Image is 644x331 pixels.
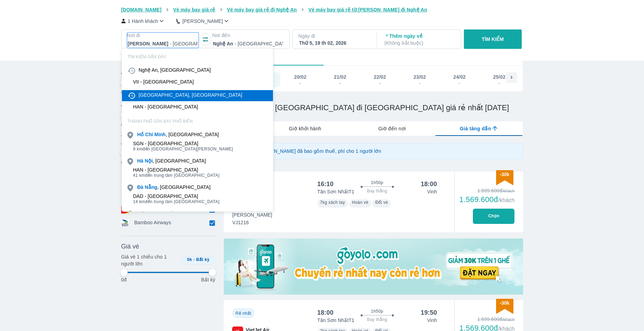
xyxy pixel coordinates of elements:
[133,173,220,178] span: đến trung tâm [GEOGRAPHIC_DATA]
[460,125,491,132] span: Giá tăng dần
[139,67,211,73] div: Nghệ An, [GEOGRAPHIC_DATA]
[128,18,158,25] p: 1 Hành khách
[137,184,211,191] div: , [GEOGRAPHIC_DATA]
[224,238,523,295] img: media-0
[137,184,143,190] b: Đà
[236,311,251,316] span: Rẻ nhất
[133,147,143,151] span: 9 km
[133,199,145,204] span: 14 km
[500,300,509,306] span: -30k
[176,17,230,25] button: [PERSON_NAME]
[121,17,166,25] button: 1 Hành khách
[134,219,171,227] p: Bamboo Airways
[294,73,307,80] div: 20/02
[121,89,134,96] p: 00:00
[298,33,370,40] p: Ngày đi
[193,257,195,262] span: -
[187,257,192,262] span: 0k
[262,121,522,136] div: lab API tabs example
[121,134,169,148] span: Thời gian tổng hành trình
[145,158,153,164] b: Nội
[133,199,220,204] span: đến trung tâm [GEOGRAPHIC_DATA]
[137,211,143,216] b: Đà
[133,173,145,178] span: 41 km
[334,73,346,80] div: 21/02
[154,132,166,137] b: Minh
[317,188,354,195] p: Tân Sơn Nhất T1
[224,103,523,113] h1: Vé máy bay từ [GEOGRAPHIC_DATA] đi [GEOGRAPHIC_DATA] giá rẻ nhất [DATE]
[421,180,437,188] div: 18:00
[121,70,135,77] span: Giờ đi
[334,80,346,86] div: -
[137,210,231,217] div: - Lâm Đồng, [GEOGRAPHIC_DATA]
[421,308,437,317] div: 19:50
[317,317,354,324] p: Tân Sơn Nhất T1
[121,6,523,13] nav: breadcrumb
[496,299,513,314] img: discount
[375,200,388,205] span: Đổi vé
[145,211,152,216] b: Lạt
[173,7,215,12] span: Vé máy bay giá rẻ
[232,219,272,226] span: VJ1216
[378,125,406,132] span: Giờ đến nơi
[453,73,466,80] div: 24/02
[137,131,219,138] div: , [GEOGRAPHIC_DATA]
[137,132,144,137] b: Hồ
[201,276,215,283] p: Bất kỳ
[374,80,386,86] div: -
[121,253,179,267] p: Giá vé 1 chiều cho 1 người lớn
[139,92,242,98] div: [GEOGRAPHIC_DATA], [GEOGRAPHIC_DATA]
[121,242,139,251] span: Giá vé
[122,54,273,60] p: TÌM KIẾM GẦN ĐÂY
[133,79,194,85] div: VII - [GEOGRAPHIC_DATA]
[500,172,509,177] span: -30k
[232,211,272,218] span: [PERSON_NAME]
[427,188,437,195] p: Vinh
[182,18,223,25] p: [PERSON_NAME]
[227,7,297,12] span: Vé máy bay giá rẻ đi Nghệ An
[196,257,210,262] span: Bất kỳ
[464,29,522,49] button: TÌM KIẾM
[498,197,514,203] span: /khách
[320,200,345,205] span: 7kg xách tay
[308,7,427,12] span: Vé máy bay giá rẻ từ [PERSON_NAME] đi Nghệ An
[121,179,148,187] span: Hãng bay
[459,187,515,194] div: 1.599.600đ
[374,73,386,80] div: 22/02
[121,7,162,12] span: [DOMAIN_NAME]
[371,180,383,185] span: 1h50p
[137,157,206,164] div: , [GEOGRAPHIC_DATA]
[237,148,381,155] p: Giá trên [DOMAIN_NAME] đã bao gồm thuế, phí cho 1 người lớn
[212,32,284,39] p: Nơi đến
[122,119,273,124] p: THÀNH PHỐ SÂN BAY PHỔ BIẾN
[299,40,369,46] div: Thứ 5, 19 th 02, 2026
[482,36,504,43] p: TÌM KIẾM
[414,80,426,86] div: -
[127,32,199,39] p: Nơi đi
[145,184,157,190] b: Nẵng
[121,102,140,109] span: Giờ đến
[121,276,127,283] p: 0đ
[294,80,306,86] div: -
[459,195,515,204] div: 1.569.600đ
[496,170,513,185] img: discount
[317,180,334,188] div: 16:10
[414,73,426,80] div: 23/02
[133,104,198,110] div: HAN - [GEOGRAPHIC_DATA]
[121,159,136,166] p: 0 tiếng
[454,80,466,86] div: -
[473,209,514,224] button: Chọn
[137,158,143,164] b: Hà
[145,132,153,137] b: Chí
[133,193,220,199] div: DAD - [GEOGRAPHIC_DATA]
[133,141,233,146] div: SGN - [GEOGRAPHIC_DATA]
[121,121,134,128] p: 00:00
[352,200,369,205] span: Hoàn vé
[493,73,505,80] div: 25/02
[427,317,437,324] p: Vinh
[371,308,383,314] span: 1h50p
[317,308,334,317] div: 18:00
[459,316,515,323] div: 1.599.600đ
[385,40,455,46] p: ( Không bắt buộc )
[133,167,220,173] div: HAN - [GEOGRAPHIC_DATA]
